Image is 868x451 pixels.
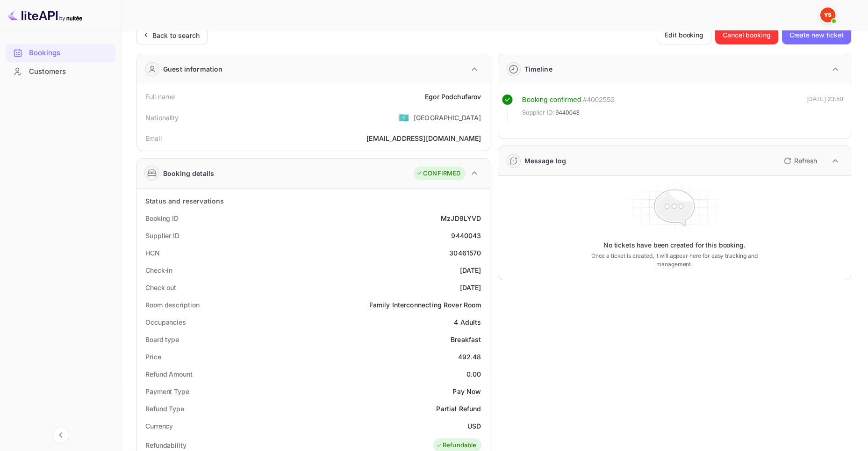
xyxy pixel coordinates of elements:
button: Refresh [778,153,821,168]
div: [GEOGRAPHIC_DATA] [414,113,481,123]
div: Check out [145,283,176,292]
a: Bookings [6,44,115,61]
div: Customers [6,63,115,81]
div: Refund Type [145,404,184,414]
div: Booking ID [145,213,179,223]
div: Timeline [524,64,552,74]
div: Pay Now [452,386,481,396]
div: Egor Podchufarov [425,92,481,102]
div: Back to search [152,30,200,40]
button: Cancel booking [715,26,778,44]
div: Guest information [163,64,223,74]
div: Bookings [6,44,115,62]
div: [DATE] [460,265,481,275]
div: [DATE] [460,283,481,292]
div: [DATE] 23:50 [806,95,843,122]
div: Booking details [163,168,214,178]
div: Room description [145,300,199,310]
div: # 4002552 [583,95,615,105]
div: Bookings [29,48,111,58]
div: Board type [145,335,179,344]
div: MzJD9LYVD [441,213,481,223]
div: Price [145,352,161,362]
img: Yandex Support [820,7,835,22]
p: No tickets have been created for this booking. [603,240,746,250]
a: Customers [6,63,115,80]
div: 9440043 [451,231,481,240]
div: Full name [145,92,175,102]
div: [EMAIL_ADDRESS][DOMAIN_NAME] [366,133,481,143]
button: Collapse navigation [52,427,69,444]
span: Supplier ID: [522,108,555,117]
div: Currency [145,421,173,431]
div: Breakfast [451,335,481,344]
div: Check-in [145,265,172,275]
div: Payment Type [145,386,189,396]
div: Refundable [436,441,477,450]
span: United States [398,109,409,126]
div: Refund Amount [145,369,193,379]
img: LiteAPI logo [7,7,82,22]
div: Refundability [145,440,187,450]
p: Once a ticket is created, it will appear here for easy tracking and management. [580,252,769,269]
div: Customers [29,66,111,77]
div: 4 Adults [454,317,481,327]
div: 0.00 [466,369,481,379]
div: Status and reservations [145,196,224,206]
div: USD [467,421,481,431]
div: Nationality [145,113,179,123]
div: 30461570 [449,248,481,258]
div: CONFIRMED [416,169,460,178]
div: 492.48 [458,352,481,362]
div: Partial Refund [436,404,481,414]
div: Occupancies [145,317,186,327]
button: Edit booking [657,26,711,44]
span: 9440043 [555,108,580,117]
div: Message log [524,156,567,166]
div: Email [145,133,162,143]
p: Refresh [794,156,817,166]
div: Family Interconnecting Rover Room [369,300,481,310]
div: Booking confirmed [522,95,581,105]
button: Create new ticket [782,26,851,44]
div: HCN [145,248,160,258]
div: Supplier ID [145,231,179,240]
